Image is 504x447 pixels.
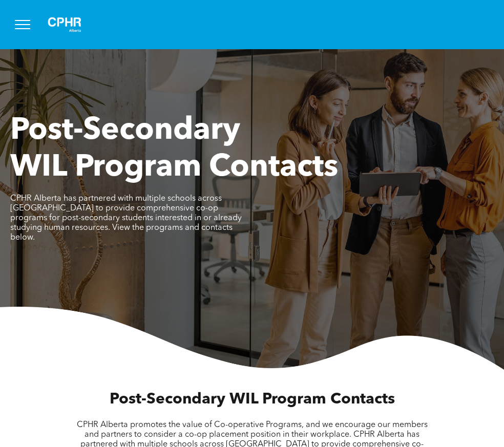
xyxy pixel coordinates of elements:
span: WIL Program Contacts [10,153,338,183]
span: Post-Secondary WIL Program Contacts [110,392,395,407]
button: menu [9,11,36,38]
span: Post-Secondary [10,116,240,146]
span: CPHR Alberta has partnered with multiple schools across [GEOGRAPHIC_DATA] to provide comprehensiv... [10,195,242,242]
img: A white background with a few lines on it [39,8,90,41]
